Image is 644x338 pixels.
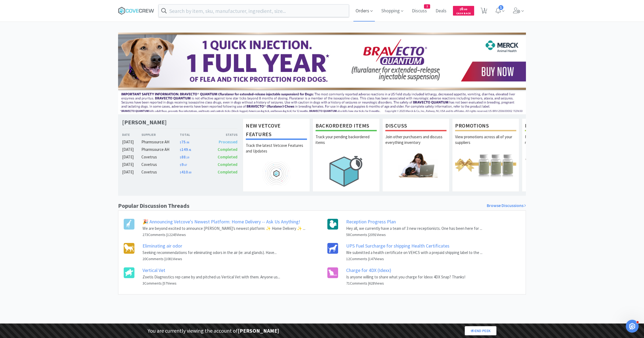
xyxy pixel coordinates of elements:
div: Supplier [141,132,180,137]
span: $ [180,156,181,159]
span: 410 [180,169,191,175]
input: Search by item, sku, manufacturer, ingredient, size... [159,5,349,17]
img: hero_discuss.png [385,153,447,177]
a: Deals [433,9,449,13]
p: Join other purchasers and discuss everything inventory [385,134,447,153]
span: $ [180,141,181,144]
span: Processed [219,139,237,144]
a: Vertical Vet [142,267,165,273]
div: Total [180,132,209,137]
span: 75 [180,139,189,144]
a: Reception Progress Plan [346,219,396,225]
span: Completed [218,147,237,152]
img: 3ffb5edee65b4d9ab6d7b0afa510b01f.jpg [118,32,526,114]
span: . 00 [463,8,467,11]
a: Discuss2 [410,9,429,13]
h1: Free Samples [525,121,586,131]
a: [DATE]Pharmsource AH$149.41Completed [122,146,237,153]
img: hero_promotions.png [455,153,516,177]
p: View promotions across all of your suppliers [455,134,516,153]
a: [DATE]Pharmsource AH$75.06Processed [122,139,237,145]
h1: Promotions [455,121,516,131]
img: hero_samples.png [525,153,586,177]
span: . 41 [188,148,191,152]
span: $ [460,8,461,11]
a: New Vetcove FeaturesTrack the latest Vetcove Features and Updates [243,118,310,191]
a: [DATE]Covetrus$88.10Completed [122,154,237,160]
a: [DATE]Covetrus$9.67Completed [122,161,237,168]
a: Charge for 4DX (Idexx) [346,267,391,273]
div: [DATE] [122,154,141,160]
a: PromotionsView promotions across all of your suppliers [452,118,519,191]
a: DiscussJoin other purchasers and discuss everything inventory [382,118,449,191]
h1: Popular Discussion Threads [118,201,189,210]
span: . 67 [184,163,187,167]
p: Track the latest Vetcove Features and Updates [246,143,307,161]
h6: 3 Comments | 57 Views [142,280,280,286]
span: 88 [180,154,189,159]
p: We are beyond excited to announce [PERSON_NAME]’s newest platform: ✨ Home Delivery ✨ ... [142,225,305,232]
span: 0 [460,6,467,11]
p: Track your pending backordered items [316,134,377,153]
div: Pharmsource AH [141,139,180,145]
p: Zoetis Diagnostics rep came by and pitched us Vertical Vet with them. Anyone us... [142,274,280,280]
p: Hey all, we currently have a team of 3 new receptionists. One has been here for ... [346,225,482,232]
img: hero_backorders.png [316,153,377,190]
p: Request free samples on the newest veterinary products [525,134,586,153]
span: . 10 [186,156,189,159]
div: Covetrus [141,154,180,160]
span: 2 [424,5,430,8]
a: UPS Fuel Surcharge for shipping Health Certificates [346,243,449,249]
h6: 58 Comments | 2091 Views [346,232,482,238]
span: . 60 [188,171,191,174]
span: Completed [218,162,237,167]
div: [DATE] [122,161,141,168]
span: . 06 [186,141,189,144]
div: [DATE] [122,139,141,145]
div: Covetrus [141,161,180,168]
span: Completed [218,169,237,175]
p: Seeking recommendations for eliminating odors in the air (ie: anal glands). Have... [142,249,277,256]
div: Pharmsource AH [141,146,180,153]
h6: 12 Comments | 147 Views [346,256,482,262]
a: Backordered ItemsTrack your pending backordered items [313,118,380,191]
div: Date [122,132,141,137]
h1: New Vetcove Features [246,121,307,140]
span: Completed [218,154,237,159]
a: End Peek [465,326,496,335]
h6: 273 Comments | 12245 Views [142,232,305,238]
img: hero_feature_roadmap.png [246,161,307,186]
p: Is anyone willing to share what you charge for Idexx 4DX Snap? Thanks! [346,274,465,280]
strong: [PERSON_NAME] [238,327,279,334]
span: $ [180,163,181,167]
a: Free SamplesRequest free samples on the newest veterinary products [522,118,589,191]
div: [DATE] [122,146,141,153]
span: $ [180,171,181,174]
span: 149 [180,147,191,152]
a: $0.00Cash Back [453,3,474,18]
h6: 20 Comments | 1081 Views [142,256,277,262]
div: Status [208,132,237,137]
span: Cash Back [456,12,471,16]
iframe: Intercom live chat [626,320,639,333]
h1: Discuss [385,121,447,131]
a: Eliminating air odor [142,243,182,249]
p: You are currently viewing the account of [148,326,279,335]
a: Browse Discussions [487,202,526,209]
a: 🎉 Announcing Vetcove's Newest Platform: Home Delivery -- Ask Us Anything! [142,219,300,225]
div: [DATE] [122,169,141,175]
h6: 71 Comments | 628 Views [346,280,465,286]
h1: [PERSON_NAME] [122,118,167,126]
span: 9 [180,162,187,167]
a: [DATE]Covetrus$410.60Completed [122,169,237,175]
h1: Backordered Items [316,121,377,131]
span: 1 [499,5,503,10]
p: We submitted a health certificate on VEHCS with a prepaid shipping label to the ... [346,249,482,256]
span: $ [180,148,181,152]
a: 1 [478,9,489,14]
div: Covetrus [141,169,180,175]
